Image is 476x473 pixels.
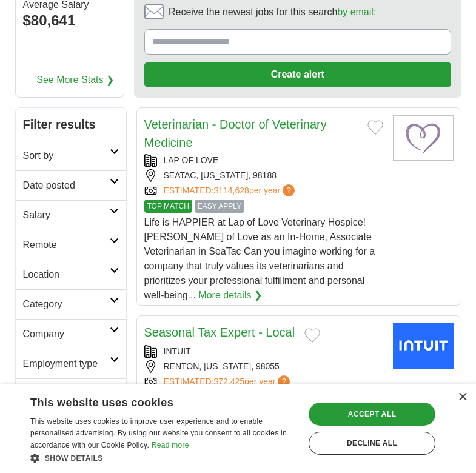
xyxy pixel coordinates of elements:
[16,230,126,260] a: Remote
[30,392,266,410] div: This website uses cookies
[164,184,298,197] a: ESTIMATED:$114,628per year?
[144,118,327,149] a: Veterinarian - Doctor of Veterinary Medicine
[304,328,320,343] button: Add to favorite jobs
[23,149,110,163] h2: Sort by
[45,454,103,463] span: Show details
[309,432,435,455] div: Decline all
[195,200,244,213] span: EASY APPLY
[213,377,244,386] span: $72,425
[458,393,467,402] div: Close
[23,327,110,341] h2: Company
[393,115,454,161] img: Lap of Love logo
[23,208,110,223] h2: Salary
[152,441,189,449] a: Read more, opens a new window
[144,217,375,300] span: Life is HAPPIER at Lap of Love Veterinary Hospice! [PERSON_NAME] of Love as an In-Home, Associate...
[144,200,192,213] span: TOP MATCH
[198,288,262,303] a: More details ❯
[30,452,297,464] div: Show details
[16,108,126,141] h2: Filter results
[278,375,290,387] span: ?
[337,7,374,17] a: by email
[393,323,454,369] img: Intuit logo
[16,319,126,349] a: Company
[169,5,376,19] span: Receive the newest jobs for this search :
[23,238,110,252] h2: Remote
[23,267,110,282] h2: Location
[213,186,249,195] span: $114,628
[164,346,191,356] a: INTUIT
[144,360,383,373] div: RENTON, [US_STATE], 98055
[367,120,383,135] button: Add to favorite jobs
[16,260,126,289] a: Location
[309,403,435,426] div: Accept all
[144,326,295,339] a: Seasonal Tax Expert - Local
[30,417,287,450] span: This website uses cookies to improve user experience and to enable personalised advertising. By u...
[283,184,295,196] span: ?
[16,200,126,230] a: Salary
[144,169,383,182] div: SEATAC, [US_STATE], 98188
[16,349,126,378] a: Employment type
[16,141,126,170] a: Sort by
[23,357,110,371] h2: Employment type
[36,73,114,87] a: See More Stats ❯
[16,170,126,200] a: Date posted
[16,289,126,319] a: Category
[164,375,293,388] a: ESTIMATED:$72,425per year?
[16,378,126,408] a: Hours
[164,155,219,165] a: LAP OF LOVE
[23,10,116,32] div: $80,641
[23,297,110,312] h2: Category
[144,62,451,87] button: Create alert
[23,178,110,193] h2: Date posted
